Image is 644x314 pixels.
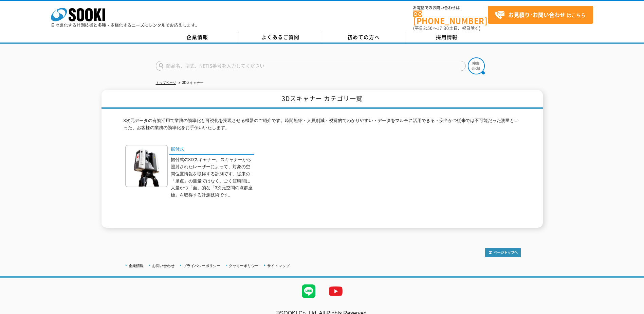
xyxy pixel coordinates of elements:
img: LINE [295,278,322,305]
p: 3次元データの有効活用で業務の効率化と可視化を実現させる機器のご紹介です。時間短縮・人員削減・視覚的でわかりやすい・データをマルチに活用できる・安全かつ従来では不可能だった測量といった、お客様の... [124,117,521,135]
a: 企業情報 [156,32,239,42]
a: クッキーポリシー [229,264,259,268]
a: プライバシーポリシー [183,264,220,268]
a: 採用情報 [405,32,489,42]
a: お見積り･お問い合わせはこちら [488,6,593,24]
span: お電話でのお問い合わせは [413,6,488,10]
a: 据付式 [169,145,254,155]
p: 据付式の3Dスキャナー。スキャナーから照射されたレーザーによって、対象の空間位置情報を取得する計測です。従来の「単点」の測量ではなく、ごく短時間に大量かつ「面」的な「3次元空間の点群座標」を取得... [171,156,254,199]
img: btn_search.png [468,57,485,74]
span: はこちら [495,10,586,20]
img: トップページへ [485,248,521,257]
a: トップページ [156,81,176,85]
a: [PHONE_NUMBER] [413,11,488,24]
p: 日々進化する計測技術と多種・多様化するニーズにレンタルでお応えします。 [51,23,200,27]
a: 企業情報 [129,264,144,268]
span: 8:50 [423,25,433,31]
input: 商品名、型式、NETIS番号を入力してください [156,61,466,71]
span: 初めての方へ [347,33,380,41]
strong: お見積り･お問い合わせ [508,11,565,19]
a: 初めての方へ [322,32,405,42]
span: (平日 ～ 土日、祝日除く) [413,25,480,31]
a: よくあるご質問 [239,32,322,42]
span: 17:30 [437,25,449,31]
img: YouTube [322,278,349,305]
img: 据付式 [125,145,168,187]
a: サイトマップ [267,264,290,268]
a: お問い合わせ [152,264,174,268]
li: 3Dスキャナー [177,80,204,87]
h1: 3Dスキャナー カテゴリ一覧 [102,90,543,109]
